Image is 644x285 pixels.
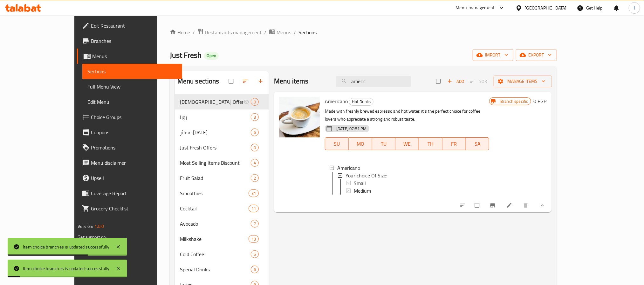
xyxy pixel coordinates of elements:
a: Sections [82,64,182,79]
span: Americano [337,164,360,172]
span: 6 [251,129,258,136]
span: Grocery Checklist [91,205,177,212]
button: export [516,49,557,61]
span: 5 [251,251,258,257]
h6: 0 EGP [534,97,547,106]
span: Coupons [91,129,177,136]
div: Cocktail11 [175,201,269,216]
div: Just Fresh Offers0 [175,140,269,155]
div: items [251,129,259,136]
div: Hot Drinks [349,98,373,106]
a: Promotions [77,140,182,155]
span: Cocktail [180,205,249,212]
span: بوبا [180,113,251,121]
span: Sections [298,29,317,36]
span: 11 [249,206,258,212]
span: WE [398,139,416,149]
button: FR [442,137,466,150]
span: Menus [277,29,291,36]
div: Most Selling Items Discount4 [175,155,269,170]
div: Menu-management [456,4,495,12]
span: Hot Drinks [349,98,373,105]
span: 4 [251,160,258,166]
a: Menus [269,28,291,36]
div: items [251,113,259,121]
button: TH [419,137,442,150]
span: Add item [446,76,466,86]
span: Add [447,78,464,85]
button: SA [466,137,490,150]
span: SA [469,139,487,149]
span: Full Menu View [87,83,177,90]
span: Sections [87,68,177,75]
span: Open [204,53,219,58]
li: / [264,29,266,36]
button: MO [349,137,372,150]
span: Restaurants management [205,29,262,36]
button: show more [534,198,549,212]
span: Most Selling Items Discount [180,159,251,167]
span: Special Drinks [180,266,251,273]
span: Your choice Of Size: [346,172,387,179]
button: Add [446,76,466,86]
a: Branches [77,33,182,49]
span: Cold Coffee [180,250,251,258]
div: Milkshake [180,235,249,243]
div: items [251,220,259,228]
span: Coverage Report [91,189,177,197]
div: Just Fresh Offers [180,144,251,151]
input: search [336,76,411,87]
button: import [473,49,513,61]
div: عصائر [DATE]6 [175,125,269,140]
a: Menu disclaimer [77,155,182,170]
span: Sort sections [238,74,254,88]
span: SU [328,139,346,149]
div: عصائر رمضان [180,129,251,136]
a: Edit Restaurant [77,18,182,33]
div: Fruit Salad [180,174,251,182]
a: Upsell [77,170,182,186]
span: Upsell [91,174,177,182]
span: Just Fresh [170,48,202,62]
div: Open [204,52,219,60]
div: Fruit Salad2 [175,170,269,186]
span: import [478,51,508,59]
a: Menus [77,49,182,64]
span: TU [375,139,393,149]
span: Americano [325,96,348,106]
div: Avocado7 [175,216,269,231]
div: بوبا3 [175,109,269,125]
button: Manage items [494,76,552,87]
svg: Show Choices [539,202,545,209]
span: FR [445,139,463,149]
span: Select section first [466,76,494,86]
span: عصائر [DATE] [180,129,251,136]
a: Restaurants management [197,28,262,36]
button: Branch-specific-item [486,198,501,212]
a: Choice Groups [77,109,182,125]
span: 0 [251,99,258,105]
button: WE [395,137,419,150]
button: sort-choices [456,198,471,212]
span: 31 [249,190,258,196]
span: 1.0.0 [94,222,104,230]
span: 13 [249,236,258,242]
span: Select to update [471,199,484,211]
svg: Inactive section [243,99,250,105]
div: items [251,174,259,182]
div: Item choice branches is updated successfully [23,243,109,250]
div: [DEMOGRAPHIC_DATA] Offers0 [175,94,269,109]
span: Version: [78,222,93,230]
p: Made with freshly brewed espresso and hot water, it's the perfect choice for coffee lovers who ap... [325,107,489,123]
span: 7 [251,221,258,227]
div: items [251,159,259,167]
div: items [251,144,259,151]
div: Smoothies [180,189,249,197]
span: Get support on: [78,233,107,241]
span: Edit Menu [87,98,177,106]
span: [DATE] 07:51 PM [334,126,369,132]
